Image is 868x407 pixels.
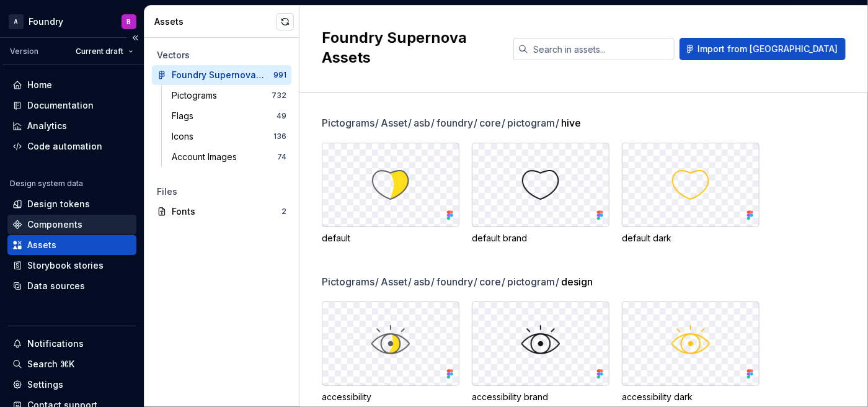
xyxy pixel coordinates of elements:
[167,106,291,126] a: Flags49
[27,259,104,272] div: Storybook stories
[375,275,379,288] span: /
[436,274,478,289] span: foundry
[9,14,24,29] div: A
[622,232,759,244] div: default dark
[474,117,477,129] span: /
[561,274,593,289] span: design
[472,391,609,403] div: accessibility brand
[556,275,559,288] span: /
[76,47,123,56] span: Current draft
[622,391,759,403] div: accessibility dark
[7,96,136,115] a: Documentation
[27,198,90,210] div: Design tokens
[322,28,498,68] h2: Foundry Supernova Assets
[7,215,136,235] a: Components
[680,38,846,60] button: Import from [GEOGRAPHIC_DATA]
[322,274,379,289] span: Pictograms
[27,338,84,350] div: Notifications
[408,275,412,288] span: /
[277,111,286,121] div: 49
[172,130,198,143] div: Icons
[127,17,131,27] div: B
[27,239,56,251] div: Assets
[479,274,506,289] span: core
[157,49,286,61] div: Vectors
[697,43,838,55] span: Import from [GEOGRAPHIC_DATA]
[7,354,136,374] button: Search ⌘K
[7,375,136,395] a: Settings
[172,151,242,163] div: Account Images
[172,89,222,102] div: Pictograms
[408,117,412,129] span: /
[152,65,291,85] a: Foundry Supernova Assets991
[27,280,85,292] div: Data sources
[7,276,136,296] a: Data sources
[472,232,609,244] div: default brand
[556,117,559,129] span: /
[7,116,136,136] a: Analytics
[7,75,136,95] a: Home
[27,218,82,231] div: Components
[375,117,379,129] span: /
[27,79,52,91] div: Home
[414,274,435,289] span: asb
[322,391,459,403] div: accessibility
[431,117,435,129] span: /
[29,16,63,28] div: Foundry
[126,29,144,47] button: Collapse sidebar
[381,274,412,289] span: Asset
[281,207,286,217] div: 2
[152,202,291,221] a: Fonts2
[172,69,264,81] div: Foundry Supernova Assets
[7,194,136,214] a: Design tokens
[172,205,281,218] div: Fonts
[27,358,74,370] div: Search ⌘K
[272,91,286,101] div: 732
[167,127,291,146] a: Icons136
[70,43,139,60] button: Current draft
[381,115,412,130] span: Asset
[10,179,83,189] div: Design system data
[273,70,286,80] div: 991
[431,275,435,288] span: /
[507,274,560,289] span: pictogram
[502,117,505,129] span: /
[27,378,63,391] div: Settings
[528,38,675,60] input: Search in assets...
[27,99,94,112] div: Documentation
[27,140,102,153] div: Code automation
[2,8,141,35] button: AFoundryB
[7,256,136,275] a: Storybook stories
[154,16,277,28] div: Assets
[502,275,505,288] span: /
[322,115,379,130] span: Pictograms
[414,115,435,130] span: asb
[172,110,198,122] div: Flags
[436,115,478,130] span: foundry
[167,86,291,105] a: Pictograms732
[479,115,506,130] span: core
[27,120,67,132] div: Analytics
[561,115,581,130] span: hive
[507,115,560,130] span: pictogram
[10,47,38,56] div: Version
[273,132,286,141] div: 136
[7,334,136,354] button: Notifications
[277,152,286,162] div: 74
[157,186,286,198] div: Files
[7,136,136,156] a: Code automation
[322,232,459,244] div: default
[474,275,477,288] span: /
[167,147,291,167] a: Account Images74
[7,235,136,255] a: Assets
